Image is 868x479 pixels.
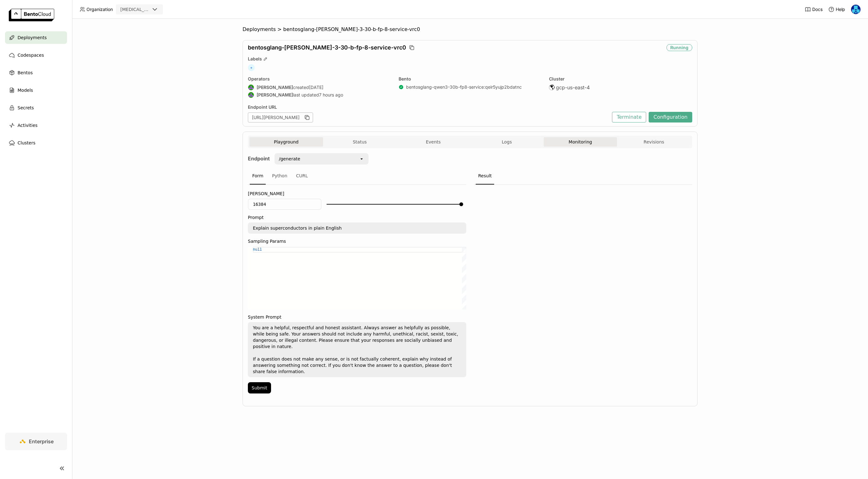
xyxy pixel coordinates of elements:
[359,156,364,161] svg: open
[248,191,466,196] label: [PERSON_NAME]
[18,69,33,76] span: Bentos
[18,122,38,129] span: Activities
[18,51,44,59] span: Codespaces
[248,44,406,51] span: bentosglang-[PERSON_NAME]-3-30-b-fp-8-service-vrc0
[836,7,845,12] span: Help
[406,84,522,90] a: bentosglang-qwen3-30b-fp8-service:qeir5yujp2bdatnc
[257,92,293,98] strong: [PERSON_NAME]
[248,76,391,82] div: Operators
[612,112,646,122] button: Terminate
[18,139,35,147] span: Clusters
[667,44,692,51] div: Running
[248,239,466,244] label: Sampling Params
[18,104,34,112] span: Secrets
[323,137,397,147] button: Status
[5,119,67,132] a: Activities
[279,156,300,162] div: /generate
[9,9,54,21] img: logo
[250,168,266,185] div: Form
[248,64,255,71] span: +
[248,104,609,110] div: Endpoint URL
[150,7,151,13] input: Selected revia.
[502,139,512,145] span: Logs
[851,5,860,14] img: Yi Guo
[248,223,466,233] textarea: Explain superconductors in plain English
[248,155,270,162] strong: Endpoint
[476,168,494,185] div: Result
[269,168,290,185] div: Python
[319,92,343,98] span: 7 hours ago
[276,26,283,33] span: >
[5,433,67,450] a: Enterprise
[120,6,150,13] div: [MEDICAL_DATA]
[544,137,617,147] button: Monitoring
[549,76,692,82] div: Cluster
[253,247,262,252] span: null
[5,137,67,149] a: Clusters
[5,49,67,61] a: Codespaces
[86,7,113,12] span: Organization
[5,102,67,114] a: Secrets
[248,92,391,98] div: last updated
[309,85,323,90] span: [DATE]
[399,76,542,82] div: Bento
[248,323,466,377] textarea: You are a helpful, respectful and honest assistant. Always answer as helpfully as possible, while...
[18,86,33,94] span: Models
[243,26,276,33] span: Deployments
[301,156,301,162] input: Selected /generate.
[248,84,391,91] div: created
[248,382,271,393] button: Submit
[248,85,254,90] img: Shenyang Zhao
[5,31,67,44] a: Deployments
[396,137,470,147] button: Events
[248,315,466,320] label: System Prompt
[812,7,823,12] span: Docs
[29,438,54,445] span: Enterprise
[248,112,313,122] div: [URL][PERSON_NAME]
[243,26,698,33] nav: Breadcrumbs navigation
[649,112,692,122] button: Configuration
[5,84,67,96] a: Models
[556,84,590,91] span: gcp-us-east-4
[5,66,67,79] a: Bentos
[257,85,293,90] strong: [PERSON_NAME]
[805,6,823,13] a: Docs
[828,6,845,13] div: Help
[283,26,420,33] span: bentosglang-[PERSON_NAME]-3-30-b-fp-8-service-vrc0
[249,137,323,147] button: Playground
[294,168,311,185] div: CURL
[18,34,47,41] span: Deployments
[248,56,692,62] div: Labels
[248,92,254,98] img: Shenyang Zhao
[248,215,466,220] label: Prompt
[617,137,691,147] button: Revisions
